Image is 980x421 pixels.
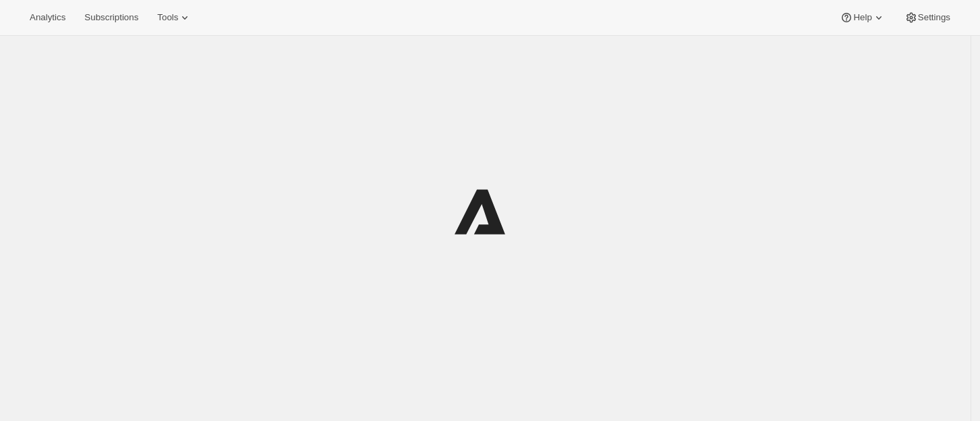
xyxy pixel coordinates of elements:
span: Subscriptions [84,12,138,23]
button: Tools [149,8,200,27]
button: Settings [896,8,958,27]
button: Analytics [22,8,74,27]
button: Help [832,8,893,27]
span: Settings [918,12,950,23]
span: Help [853,12,871,23]
button: Subscriptions [76,8,146,27]
span: Analytics [30,12,65,23]
span: Tools [157,12,178,23]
